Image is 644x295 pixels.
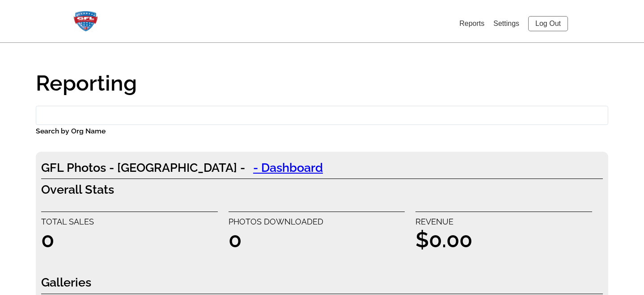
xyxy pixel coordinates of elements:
h1: 0 [229,229,405,250]
h1: $0.00 [415,229,592,250]
p: Photos Downloaded [229,215,405,229]
p: Total sales [41,215,218,229]
a: Log Out [528,16,568,31]
img: Snapphound Logo [74,11,97,31]
label: Search by Org Name [36,125,608,137]
h1: Reporting [36,56,608,106]
p: Revenue [415,215,592,229]
h2: GFL Photos - [GEOGRAPHIC_DATA] - [41,157,603,179]
a: Settings [493,20,519,27]
h2: Overall Stats [41,179,603,201]
a: - Dashboard [245,158,331,176]
h1: 0 [41,229,218,250]
h2: Galleries [41,272,603,294]
a: Reports [459,20,484,27]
